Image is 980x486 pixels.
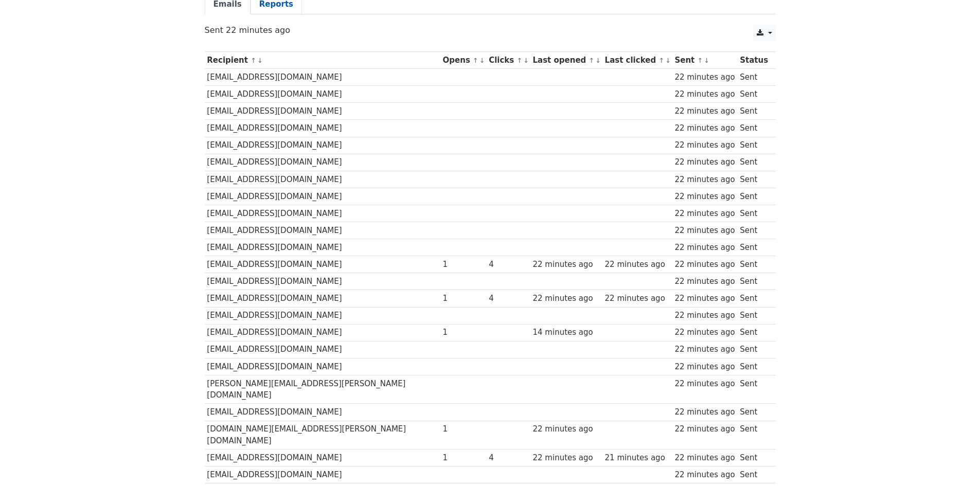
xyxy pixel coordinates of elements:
[665,57,671,64] a: ↓
[205,205,440,222] td: [EMAIL_ADDRESS][DOMAIN_NAME]
[533,327,600,338] div: 14 minutes ago
[697,57,703,64] a: ↑
[737,205,770,222] td: Sent
[489,293,528,304] div: 4
[489,259,528,271] div: 4
[205,404,440,421] td: [EMAIL_ADDRESS][DOMAIN_NAME]
[205,188,440,205] td: [EMAIL_ADDRESS][DOMAIN_NAME]
[737,449,770,466] td: Sent
[205,171,440,188] td: [EMAIL_ADDRESS][DOMAIN_NAME]
[674,276,735,287] div: 22 minutes ago
[443,452,484,464] div: 1
[674,259,735,271] div: 22 minutes ago
[674,406,735,418] div: 22 minutes ago
[489,452,528,464] div: 4
[205,421,440,449] td: [DOMAIN_NAME][EMAIL_ADDRESS][PERSON_NAME][DOMAIN_NAME]
[737,171,770,188] td: Sent
[205,375,440,404] td: [PERSON_NAME][EMAIL_ADDRESS][PERSON_NAME][DOMAIN_NAME]
[473,57,478,64] a: ↑
[205,222,440,239] td: [EMAIL_ADDRESS][DOMAIN_NAME]
[440,52,487,69] th: Opens
[205,69,440,86] td: [EMAIL_ADDRESS][DOMAIN_NAME]
[205,290,440,307] td: [EMAIL_ADDRESS][DOMAIN_NAME]
[533,423,600,435] div: 22 minutes ago
[737,290,770,307] td: Sent
[589,57,595,64] a: ↑
[737,421,770,449] td: Sent
[737,69,770,86] td: Sent
[674,310,735,321] div: 22 minutes ago
[737,239,770,256] td: Sent
[205,239,440,256] td: [EMAIL_ADDRESS][DOMAIN_NAME]
[737,52,770,69] th: Status
[443,327,484,338] div: 1
[674,156,735,168] div: 22 minutes ago
[737,273,770,290] td: Sent
[674,174,735,186] div: 22 minutes ago
[737,137,770,154] td: Sent
[737,404,770,421] td: Sent
[737,188,770,205] td: Sent
[443,259,484,271] div: 1
[205,466,440,483] td: [EMAIL_ADDRESS][DOMAIN_NAME]
[737,222,770,239] td: Sent
[674,361,735,373] div: 22 minutes ago
[205,154,440,171] td: [EMAIL_ADDRESS][DOMAIN_NAME]
[674,327,735,338] div: 22 minutes ago
[674,191,735,203] div: 22 minutes ago
[251,57,256,64] a: ↑
[674,293,735,304] div: 22 minutes ago
[737,324,770,341] td: Sent
[737,307,770,324] td: Sent
[674,139,735,151] div: 22 minutes ago
[737,120,770,137] td: Sent
[674,71,735,83] div: 22 minutes ago
[595,57,601,64] a: ↓
[674,452,735,464] div: 22 minutes ago
[530,52,602,69] th: Last opened
[674,122,735,134] div: 22 minutes ago
[205,273,440,290] td: [EMAIL_ADDRESS][DOMAIN_NAME]
[443,423,484,435] div: 1
[674,423,735,435] div: 22 minutes ago
[737,256,770,273] td: Sent
[674,242,735,254] div: 22 minutes ago
[605,452,670,464] div: 21 minutes ago
[737,103,770,120] td: Sent
[737,341,770,358] td: Sent
[602,52,672,69] th: Last clicked
[533,293,600,304] div: 22 minutes ago
[737,358,770,375] td: Sent
[205,256,440,273] td: [EMAIL_ADDRESS][DOMAIN_NAME]
[674,378,735,390] div: 22 minutes ago
[704,57,709,64] a: ↓
[205,137,440,154] td: [EMAIL_ADDRESS][DOMAIN_NAME]
[929,437,980,486] div: 聊天小工具
[479,57,485,64] a: ↓
[533,259,600,271] div: 22 minutes ago
[205,120,440,137] td: [EMAIL_ADDRESS][DOMAIN_NAME]
[658,57,664,64] a: ↑
[205,324,440,341] td: [EMAIL_ADDRESS][DOMAIN_NAME]
[486,52,530,69] th: Clicks
[523,57,529,64] a: ↓
[674,88,735,100] div: 22 minutes ago
[929,437,980,486] iframe: Chat Widget
[257,57,263,64] a: ↓
[533,452,600,464] div: 22 minutes ago
[674,225,735,237] div: 22 minutes ago
[205,86,440,103] td: [EMAIL_ADDRESS][DOMAIN_NAME]
[737,375,770,404] td: Sent
[674,344,735,355] div: 22 minutes ago
[674,208,735,220] div: 22 minutes ago
[205,341,440,358] td: [EMAIL_ADDRESS][DOMAIN_NAME]
[516,57,522,64] a: ↑
[443,293,484,304] div: 1
[205,307,440,324] td: [EMAIL_ADDRESS][DOMAIN_NAME]
[205,449,440,466] td: [EMAIL_ADDRESS][DOMAIN_NAME]
[672,52,738,69] th: Sent
[205,52,440,69] th: Recipient
[205,25,776,35] p: Sent 22 minutes ago
[205,358,440,375] td: [EMAIL_ADDRESS][DOMAIN_NAME]
[737,154,770,171] td: Sent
